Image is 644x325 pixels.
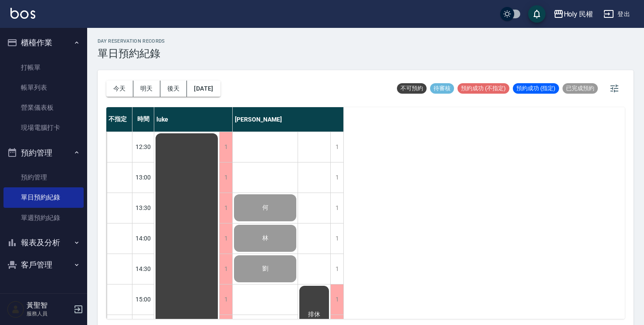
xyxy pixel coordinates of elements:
div: 1 [330,132,343,162]
span: 劉 [261,265,270,273]
div: 15:00 [132,284,154,315]
div: 14:00 [132,223,154,254]
button: save [528,5,546,23]
button: 櫃檯作業 [3,31,84,54]
button: 預約管理 [3,142,84,164]
div: 1 [219,132,232,162]
span: 排休 [306,311,322,318]
span: 不可預約 [397,85,427,92]
button: 登出 [600,6,634,22]
div: 1 [219,162,232,193]
p: 服務人員 [27,310,71,318]
div: 時間 [132,107,154,132]
div: luke [154,107,233,132]
img: Logo [10,8,35,19]
button: 客戶管理 [3,254,84,276]
h5: 黃聖智 [27,301,71,310]
button: 明天 [133,81,160,97]
a: 現場電腦打卡 [3,118,84,138]
h2: day Reservation records [98,38,165,44]
div: 1 [219,193,232,223]
button: [DATE] [187,81,220,97]
a: 單週預約紀錄 [3,208,84,228]
div: 不指定 [106,107,132,132]
div: 14:30 [132,254,154,284]
button: 今天 [106,81,133,97]
span: 預約成功 (指定) [513,85,559,92]
div: 13:30 [132,193,154,223]
div: 1 [330,223,343,254]
span: 林 [261,234,270,242]
div: 1 [219,284,232,315]
a: 帳單列表 [3,78,84,98]
div: [PERSON_NAME] [233,107,344,132]
a: 單日預約紀錄 [3,187,84,207]
div: Holy 民權 [564,9,593,20]
button: 後天 [160,81,187,97]
a: 營業儀表板 [3,98,84,118]
div: 1 [330,254,343,284]
span: 待審核 [430,85,454,92]
span: 預約成功 (不指定) [458,85,509,92]
button: Holy 民權 [550,5,597,23]
button: 報表及分析 [3,231,84,254]
span: 何 [261,204,270,212]
div: 1 [330,193,343,223]
h3: 單日預約紀錄 [98,47,165,60]
img: Person [7,301,24,318]
div: 12:30 [132,132,154,162]
span: 已完成預約 [563,85,598,92]
div: 1 [219,223,232,254]
a: 打帳單 [3,58,84,78]
div: 1 [219,254,232,284]
div: 1 [330,162,343,193]
div: 1 [330,284,343,315]
a: 預約管理 [3,167,84,187]
div: 13:00 [132,162,154,193]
